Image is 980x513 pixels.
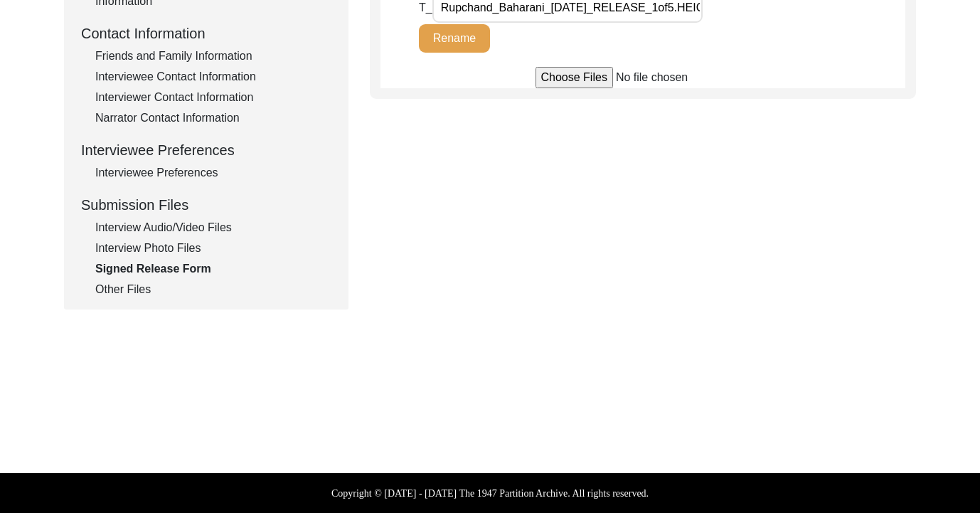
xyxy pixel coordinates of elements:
[95,68,331,85] div: Interviewee Contact Information
[95,89,331,106] div: Interviewer Contact Information
[81,139,331,161] div: Interviewee Preferences
[81,194,331,216] div: Submission Files
[95,219,331,236] div: Interview Audio/Video Files
[95,110,331,127] div: Narrator Contact Information
[95,48,331,65] div: Friends and Family Information
[331,486,649,501] label: Copyright © [DATE] - [DATE] The 1947 Partition Archive. All rights reserved.
[419,1,432,14] span: T_
[95,240,331,257] div: Interview Photo Files
[81,23,331,44] div: Contact Information
[95,281,331,298] div: Other Files
[419,24,490,53] button: Rename
[95,260,331,277] div: Signed Release Form
[95,164,331,181] div: Interviewee Preferences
